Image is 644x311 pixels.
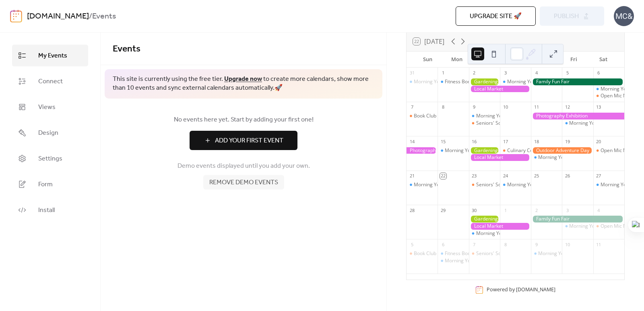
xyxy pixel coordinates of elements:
[442,51,472,68] div: Mon
[531,113,624,119] div: Photography Exhibition
[601,223,635,230] div: Open Mic Night
[469,120,500,127] div: Seniors' Social Tea
[409,138,415,144] div: 14
[440,70,446,76] div: 1
[564,70,570,76] div: 5
[414,250,460,257] div: Book Club Gathering
[38,128,58,138] span: Design
[224,73,262,85] a: Upgrade now
[12,96,88,118] a: Views
[531,216,624,222] div: Family Fun Fair
[407,113,438,119] div: Book Club Gathering
[440,138,446,144] div: 15
[38,103,56,112] span: Views
[445,78,485,85] div: Fitness Bootcamp
[38,206,55,215] span: Install
[593,86,624,93] div: Morning Yoga Bliss
[471,207,477,213] div: 30
[502,173,508,179] div: 24
[409,241,415,247] div: 5
[487,286,555,293] div: Powered by
[593,181,624,188] div: Morning Yoga Bliss
[445,257,488,264] div: Morning Yoga Bliss
[12,173,88,195] a: Form
[409,173,415,179] div: 21
[190,131,297,150] button: Add Your First Event
[469,181,500,188] div: Seniors' Social Tea
[596,138,602,144] div: 20
[12,122,88,144] a: Design
[507,78,550,85] div: Morning Yoga Bliss
[470,12,522,21] span: Upgrade site 🚀
[533,241,539,247] div: 9
[601,147,635,154] div: Open Mic Night
[113,115,374,125] span: No events here yet. Start by adding your first one!
[438,147,469,154] div: Morning Yoga Bliss
[440,241,446,247] div: 6
[596,70,602,76] div: 6
[413,51,442,68] div: Sun
[471,138,477,144] div: 16
[440,104,446,110] div: 8
[596,173,602,179] div: 27
[89,9,92,24] b: /
[564,207,570,213] div: 3
[469,223,531,230] div: Local Market
[533,207,539,213] div: 2
[407,250,438,257] div: Book Club Gathering
[593,147,624,154] div: Open Mic Night
[569,223,612,230] div: Morning Yoga Bliss
[456,6,536,26] button: Upgrade site 🚀
[564,104,570,110] div: 12
[409,104,415,110] div: 7
[12,199,88,221] a: Install
[559,51,589,68] div: Fri
[614,6,634,26] div: MC&
[507,181,550,188] div: Morning Yoga Bliss
[562,223,593,230] div: Morning Yoga Bliss
[471,241,477,247] div: 7
[113,131,374,150] a: Add Your First Event
[469,113,500,119] div: Morning Yoga Bliss
[476,113,519,119] div: Morning Yoga Bliss
[409,70,415,76] div: 31
[531,78,624,85] div: Family Fun Fair
[203,175,284,189] button: Remove demo events
[538,154,581,161] div: Morning Yoga Bliss
[596,104,602,110] div: 13
[407,78,438,85] div: Morning Yoga Bliss
[38,154,62,164] span: Settings
[596,241,602,247] div: 11
[215,136,283,146] span: Add Your First Event
[476,181,518,188] div: Seniors' Social Tea
[533,104,539,110] div: 11
[209,178,278,187] span: Remove demo events
[469,230,500,237] div: Morning Yoga Bliss
[593,223,624,230] div: Open Mic Night
[469,147,500,154] div: Gardening Workshop
[12,45,88,66] a: My Events
[414,181,457,188] div: Morning Yoga Bliss
[438,78,469,85] div: Fitness Bootcamp
[533,138,539,144] div: 18
[409,207,415,213] div: 28
[476,250,518,257] div: Seniors' Social Tea
[500,78,531,85] div: Morning Yoga Bliss
[533,173,539,179] div: 25
[562,120,593,127] div: Morning Yoga Bliss
[414,78,457,85] div: Morning Yoga Bliss
[533,70,539,76] div: 4
[445,147,488,154] div: Morning Yoga Bliss
[440,173,446,179] div: 22
[601,93,635,99] div: Open Mic Night
[407,147,438,154] div: Photography Exhibition
[38,51,67,61] span: My Events
[531,154,562,161] div: Morning Yoga Bliss
[564,241,570,247] div: 10
[438,257,469,264] div: Morning Yoga Bliss
[407,181,438,188] div: Morning Yoga Bliss
[601,86,644,93] div: Morning Yoga Bliss
[476,120,518,127] div: Seniors' Social Tea
[92,9,116,24] b: Events
[601,181,644,188] div: Morning Yoga Bliss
